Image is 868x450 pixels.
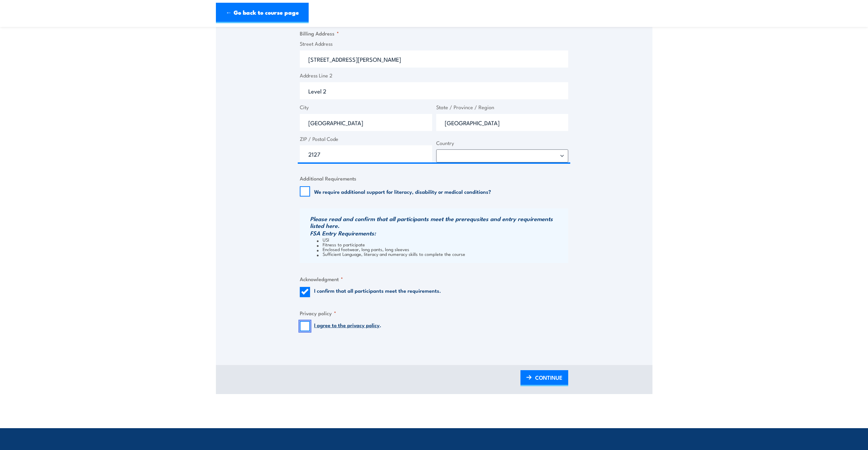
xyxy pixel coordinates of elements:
input: Enter a location [300,50,568,68]
a: ← Go back to course page [216,3,309,23]
label: Country [436,139,569,147]
label: I confirm that all participants meet the requirements. [314,287,441,297]
legend: Privacy policy [300,309,336,317]
label: . [314,321,381,331]
legend: Additional Requirements [300,174,356,182]
label: ZIP / Postal Code [300,135,432,143]
a: I agree to the privacy policy [314,321,380,329]
label: Street Address [300,40,568,48]
h3: Please read and confirm that all participants meet the prerequsites and entry requirements listed... [310,215,567,229]
label: City [300,103,432,111]
span: CONTINUE [535,368,562,387]
a: CONTINUE [520,370,568,386]
li: Enclosed footwear, long pants, long sleeves [317,247,567,251]
legend: Acknowledgment [300,275,343,283]
li: Sufficient Language, literacy and numeracy skills to complete the course [317,251,567,256]
legend: Billing Address [300,29,339,37]
h3: FSA Entry Requirements: [310,230,567,236]
label: State / Province / Region [436,103,569,111]
label: We require additional support for literacy, disability or medical conditions? [314,188,491,195]
label: Address Line 2 [300,72,568,79]
li: Fitness to participate [317,242,567,247]
li: USI [317,237,567,242]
